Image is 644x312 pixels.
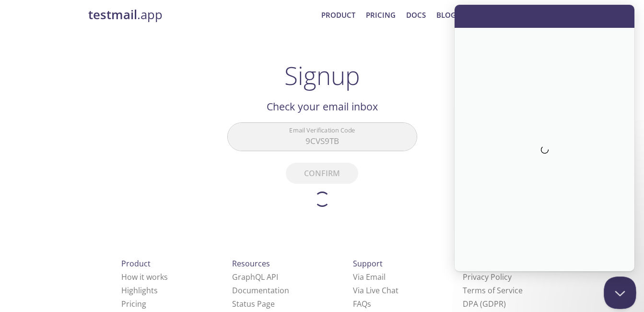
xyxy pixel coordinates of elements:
[604,276,636,309] iframe: Help Scout Beacon - Close
[88,6,137,23] strong: testmail
[353,258,383,269] span: Support
[88,7,314,23] a: testmail.app
[353,299,371,309] a: FAQ
[227,98,417,115] h2: Check your email inbox
[406,9,426,21] a: Docs
[321,9,355,21] a: Product
[366,9,396,21] a: Pricing
[232,258,270,269] span: Resources
[353,272,386,282] a: Via Email
[463,272,512,282] a: Privacy Policy
[367,299,371,309] span: s
[463,285,523,296] a: Terms of Service
[455,5,634,271] iframe: Help Scout Beacon - Live Chat, Contact Form, and Knowledge Base
[353,285,398,296] a: Via Live Chat
[232,299,275,309] a: Status Page
[121,299,146,309] a: Pricing
[121,272,168,282] a: How it works
[232,272,278,282] a: GraphQL API
[121,285,158,296] a: Highlights
[436,9,456,21] a: Blog
[463,299,506,309] a: DPA (GDPR)
[232,285,289,296] a: Documentation
[284,61,360,90] h1: Signup
[121,258,151,269] span: Product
